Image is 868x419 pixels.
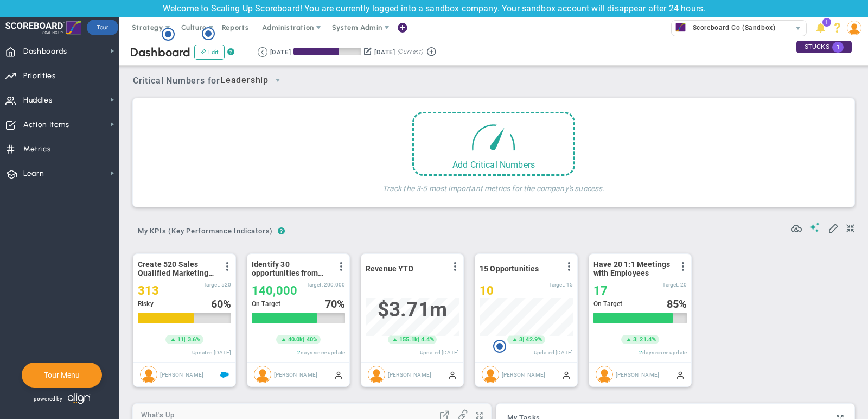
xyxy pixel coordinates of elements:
div: % [667,298,687,310]
span: Dashboards [23,40,67,63]
button: My KPIs (Key Performance Indicators) [133,223,278,242]
span: [PERSON_NAME] [388,371,431,377]
button: Tour Menu [41,370,83,380]
span: 4.4% [421,336,434,343]
span: Action Items [23,113,69,136]
span: | [184,336,186,343]
span: Updated [DATE] [420,350,459,355]
span: Edit My KPIs [828,222,839,233]
span: 10 [480,284,494,297]
img: Hannah Dogru [482,366,499,383]
span: Dashboard [130,45,190,60]
div: [DATE] [270,47,291,57]
span: 70 [325,297,337,310]
span: Identify 30 opportunities from SmithCo resulting in $200K new sales [252,260,330,277]
span: Administration [262,23,314,31]
div: Add Critical Numbers [414,160,573,170]
span: 200,000 [324,282,345,288]
li: Help & Frequently Asked Questions (FAQ) [829,17,846,39]
div: Powered by Align [22,390,137,407]
span: Target: [307,282,323,288]
div: Period Progress: 67% Day 61 of 90 with 29 remaining. [293,48,361,55]
span: Revenue YTD [366,264,413,273]
span: 140,000 [252,284,297,297]
span: 520 [221,282,231,288]
span: 42.9% [526,336,542,343]
span: Updated [DATE] [534,350,573,355]
h4: Track the 3-5 most important metrics for the company's success. [382,176,604,193]
span: 155.1k [399,335,418,344]
span: 15 Opportunities [480,264,539,273]
div: % [325,298,346,310]
span: Leadership [220,74,269,87]
img: 193898.Person.photo [847,21,861,35]
span: Learn [23,162,44,185]
div: STUCKS [796,41,852,53]
span: Suggestions (AI Feature) [809,222,820,232]
span: 17 [593,284,608,297]
span: [PERSON_NAME] [274,371,317,377]
span: Huddles [23,89,53,112]
span: select [790,21,806,36]
span: Manually Updated [562,370,571,379]
span: Refresh Data [791,221,802,232]
span: System Admin [332,23,382,31]
span: [PERSON_NAME] [160,371,203,377]
span: 2 [639,350,642,355]
span: Strategy [132,23,163,31]
span: Have 20 1:1 Meetings with Employees [593,260,672,277]
img: Hannah Dogru [596,366,613,383]
div: [DATE] [374,47,395,57]
span: | [522,336,524,343]
span: Salesforce Enabled<br ></span>Sandbox: Quarterly Leads and Opportunities [220,370,229,379]
span: 60 [211,297,223,310]
span: | [636,336,638,343]
img: 33494.Company.photo [674,21,687,34]
button: Go to previous period [258,47,267,57]
span: 40.0k [288,335,303,344]
span: (Current) [397,47,423,57]
span: Priorities [23,65,56,87]
span: Culture [181,23,207,31]
span: Reports [216,17,254,39]
span: 11 [177,335,184,344]
img: Hannah Dogru [254,366,271,383]
li: Announcements [812,17,829,39]
img: Hannah Dogru [368,366,385,383]
span: On Target [593,300,622,308]
span: 15 [566,282,573,288]
span: Critical Numbers for [133,71,290,91]
div: % [211,298,232,310]
span: 40% [307,336,317,343]
span: Updated [DATE] [192,350,231,355]
span: Create 520 Sales Qualified Marketing Leads [138,260,216,277]
span: Manually Updated [676,370,685,379]
span: 3 [519,335,522,344]
span: Target: [548,282,565,288]
span: 20 [680,282,687,288]
span: 313 [138,284,159,297]
img: Hannah Dogru [140,366,157,383]
span: select [269,71,287,90]
span: My KPIs (Key Performance Indicators) [133,223,278,240]
span: | [418,336,419,343]
span: Target: [203,282,220,288]
span: days since update [642,350,687,355]
span: $3,707,282 [378,298,447,321]
span: Scoreboard Co (Sandbox) [687,21,775,35]
span: 3 [633,335,636,344]
span: Manually Updated [334,370,343,379]
span: Risky [138,300,154,308]
span: days since update [301,350,345,355]
span: 85 [667,297,679,310]
span: 2 [297,350,301,355]
span: Metrics [23,138,51,161]
span: 1 [832,42,844,53]
span: Manually Updated [448,370,457,379]
span: 21.4% [640,336,656,343]
span: [PERSON_NAME] [502,371,545,377]
button: Edit [194,45,225,60]
span: [PERSON_NAME] [616,371,659,377]
span: Target: [662,282,679,288]
span: On Target [252,300,280,308]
